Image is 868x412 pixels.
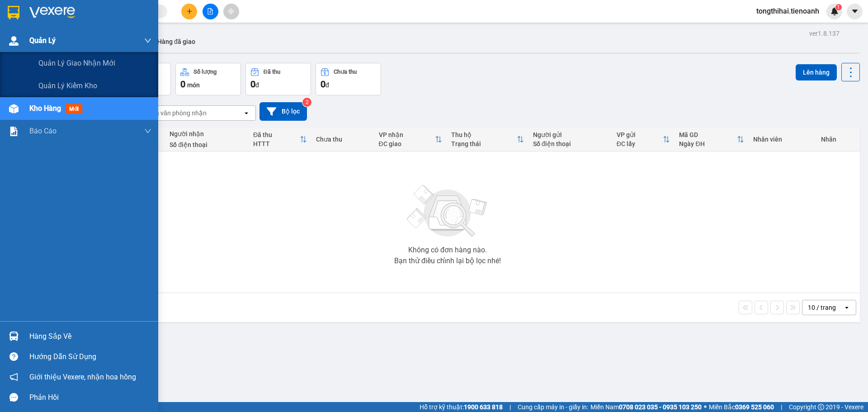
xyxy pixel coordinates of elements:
div: Ngày ĐH [679,140,737,147]
div: Hướng dẫn sử dụng [29,350,151,364]
span: aim [228,8,234,14]
div: Chưa thu [316,136,370,143]
div: Số điện thoại [533,140,608,147]
svg: open [243,109,250,117]
button: Chưa thu0đ [316,63,381,95]
div: Không có đơn hàng nào. [408,246,487,254]
span: ⚪️ [704,405,707,409]
th: Toggle SortBy [249,128,311,152]
div: HTTT [253,140,300,147]
span: Hỗ trợ kỹ thuật: [420,402,503,412]
strong: 0708 023 035 - 0935 103 250 [619,403,702,411]
button: Hàng đã giao [150,31,203,52]
img: logo-vxr [8,6,19,19]
span: tongthihai.tienoanh [749,5,826,17]
span: message [9,393,18,402]
span: 0 [250,79,255,90]
div: VP nhận [379,131,435,138]
span: down [144,128,151,135]
div: Hàng sắp về [29,330,151,343]
span: | [781,402,782,412]
th: Toggle SortBy [675,128,749,152]
img: warehouse-icon [9,104,19,114]
span: Miền Bắc [709,402,774,412]
div: Đã thu [253,131,300,138]
span: đ [255,81,259,89]
span: đ [325,81,329,89]
button: Bộ lọc [259,102,307,121]
div: Thu hộ [451,131,517,138]
sup: 2 [302,98,311,107]
span: file-add [207,8,213,14]
img: warehouse-icon [9,331,19,341]
span: plus [186,8,193,14]
th: Toggle SortBy [612,128,675,152]
span: Giới thiệu Vexere, nhận hoa hồng [29,371,136,383]
div: Đã thu [264,69,280,75]
div: Trạng thái [451,140,517,147]
div: Nhân viên [753,136,811,143]
div: Chọn văn phòng nhận [144,109,207,118]
span: mới [66,104,82,114]
span: Miền Nam [590,402,702,412]
span: down [144,37,151,44]
div: Bạn thử điều chỉnh lại bộ lọc nhé! [394,257,501,265]
button: plus [181,4,197,19]
span: | [509,402,511,412]
div: ver 1.8.137 [809,28,840,38]
div: Người nhận [170,130,244,137]
strong: 1900 633 818 [464,403,503,411]
img: solution-icon [9,127,19,136]
span: 0 [321,79,325,90]
div: Số điện thoại [170,141,244,148]
span: caret-down [851,7,859,15]
div: VP gửi [617,131,663,138]
th: Toggle SortBy [374,128,447,152]
div: ĐC giao [379,140,435,147]
img: warehouse-icon [9,36,19,46]
img: svg+xml;base64,PHN2ZyBjbGFzcz0ibGlzdC1wbHVnX19zdmciIHhtbG5zPSJodHRwOi8vd3d3LnczLm9yZy8yMDAwL3N2Zy... [402,180,493,243]
span: 1 [837,4,840,10]
span: notification [9,373,18,381]
div: Mã GD [679,131,737,138]
span: Cung cấp máy in - giấy in: [518,402,588,412]
button: Lên hàng [796,64,837,81]
div: Phản hồi [29,391,151,404]
div: 10 / trang [808,303,836,312]
th: Toggle SortBy [447,128,528,152]
span: món [187,81,200,89]
button: caret-down [847,4,863,19]
button: file-add [203,4,218,19]
div: ĐC lấy [617,140,663,147]
div: Nhãn [821,136,855,143]
button: aim [223,4,239,19]
sup: 1 [835,4,842,10]
img: icon-new-feature [830,7,839,15]
strong: 0369 525 060 [735,403,774,411]
span: question-circle [9,352,18,361]
button: Số lượng0món [175,63,241,95]
button: Đã thu0đ [245,63,311,95]
span: 0 [180,79,185,90]
span: copyright [818,404,824,410]
div: Người gửi [533,131,608,138]
span: Kho hàng [29,104,61,113]
span: Báo cáo [29,125,57,137]
div: Chưa thu [334,69,357,75]
div: Số lượng [193,69,217,75]
span: Quản Lý [29,35,56,46]
svg: open [843,304,850,311]
span: Quản lý kiểm kho [38,80,97,91]
span: Quản lý giao nhận mới [38,57,115,69]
